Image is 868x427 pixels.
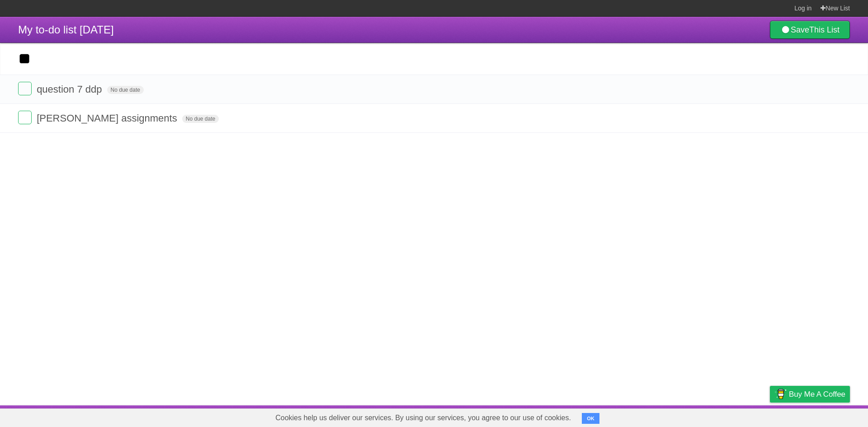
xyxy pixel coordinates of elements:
[809,25,840,34] b: This List
[774,386,787,402] img: Buy me a coffee
[18,82,32,95] label: Done
[182,115,219,123] span: No due date
[770,21,850,39] a: SaveThis List
[18,111,32,124] label: Done
[107,86,144,94] span: No due date
[793,408,850,425] a: Suggest a feature
[18,23,114,36] span: My to-do list [DATE]
[37,84,104,95] span: question 7 ddp
[727,408,747,425] a: Terms
[770,386,850,403] a: Buy me a coffee
[758,408,782,425] a: Privacy
[582,413,599,424] button: OK
[266,409,580,427] span: Cookies help us deliver our services. By using our services, you agree to our use of cookies.
[679,408,716,425] a: Developers
[650,408,669,425] a: About
[789,386,845,402] span: Buy me a coffee
[37,113,179,124] span: [PERSON_NAME] assignments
